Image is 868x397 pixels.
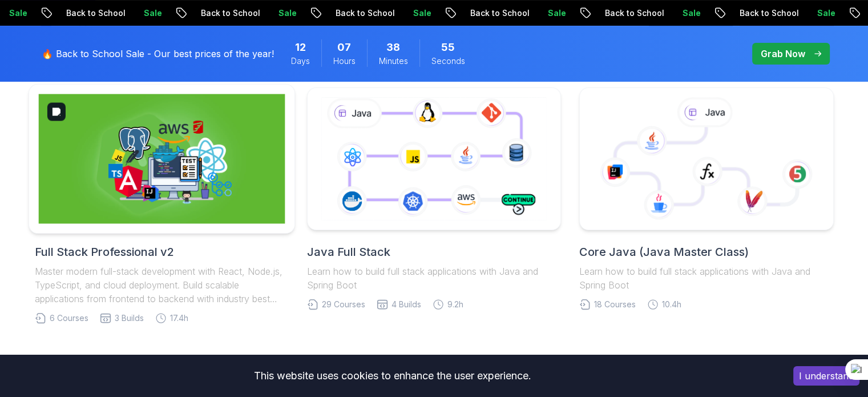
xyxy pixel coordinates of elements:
p: Sale [647,7,684,19]
p: Sale [782,7,818,19]
span: 9.2h [447,299,463,310]
a: Core Java (Java Master Class)Learn how to build full stack applications with Java and Spring Boot... [579,87,833,310]
span: 6 Courses [50,312,88,324]
p: Grab Now [761,47,805,61]
span: Days [291,55,310,67]
p: Sale [378,7,414,19]
a: Java Full StackLearn how to build full stack applications with Java and Spring Boot29 Courses4 Bu... [307,87,561,310]
span: 18 Courses [594,299,636,310]
h2: Java Full Stack [307,244,561,260]
p: Learn how to build full stack applications with Java and Spring Boot [307,264,561,292]
p: Sale [243,7,280,19]
span: 7 Hours [337,39,351,55]
button: Accept cookies [793,366,859,386]
span: Minutes [379,55,408,67]
span: 55 Seconds [441,39,455,55]
p: Sale [512,7,549,19]
h2: Full Stack Professional v2 [35,244,289,260]
span: 4 Builds [391,299,421,310]
p: Master modern full-stack development with React, Node.js, TypeScript, and cloud deployment. Build... [35,264,289,306]
p: Learn how to build full stack applications with Java and Spring Boot [579,264,833,292]
p: Back to School [165,7,243,19]
p: Sale [108,7,145,19]
p: Back to School [31,7,108,19]
span: 38 Minutes [386,39,400,55]
span: 3 Builds [115,312,144,324]
p: 🔥 Back to School Sale - Our best prices of the year! [42,47,274,61]
p: Back to School [300,7,378,19]
h2: Core Java (Java Master Class) [579,244,833,260]
p: Back to School [570,7,647,19]
img: Full Stack Professional v2 [38,94,285,224]
div: This website uses cookies to enhance the user experience. [9,363,776,388]
span: 10.4h [662,299,681,310]
span: Hours [333,55,356,67]
p: Back to School [704,7,782,19]
span: 17.4h [170,312,188,324]
a: Full Stack Professional v2Full Stack Professional v2Master modern full-stack development with Rea... [35,87,289,324]
span: 29 Courses [322,299,365,310]
span: 12 Days [295,39,306,55]
span: Seconds [431,55,465,67]
p: Back to School [435,7,512,19]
